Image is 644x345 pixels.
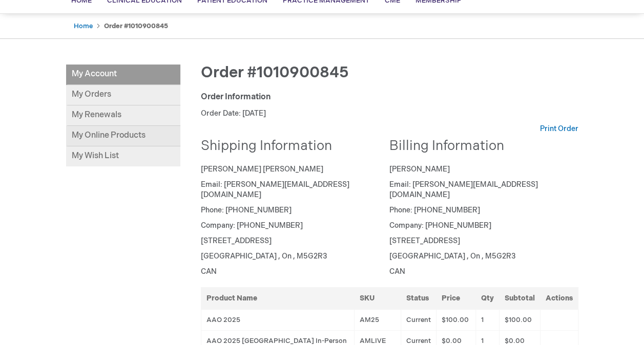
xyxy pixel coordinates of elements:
strong: Order #1010900845 [104,22,168,30]
span: Company: [PHONE_NUMBER] [389,221,491,230]
th: Status [401,287,436,309]
th: Qty [475,287,499,309]
a: My Online Products [66,126,180,146]
td: 1 [475,309,499,331]
span: Phone: [PHONE_NUMBER] [389,206,480,214]
td: $100.00 [436,309,475,331]
span: [GEOGRAPHIC_DATA] , On , M5G2R3 [389,252,516,261]
th: Subtotal [499,287,540,309]
span: [STREET_ADDRESS] [389,236,460,245]
a: Home [74,22,93,30]
th: Actions [540,287,578,309]
h2: Billing Information [389,139,571,154]
td: Current [401,309,436,331]
span: [PERSON_NAME] [389,165,450,174]
span: Company: [PHONE_NUMBER] [201,221,303,230]
a: My Orders [66,85,180,105]
span: Order #1010900845 [201,63,349,82]
span: CAN [389,267,405,276]
span: [STREET_ADDRESS] [201,236,272,245]
th: Product Name [201,287,354,309]
a: My Renewals [66,105,180,126]
td: AM25 [354,309,401,331]
div: Order Information [201,92,578,103]
span: [PERSON_NAME] [PERSON_NAME] [201,165,323,174]
span: [GEOGRAPHIC_DATA] , On , M5G2R3 [201,252,327,261]
p: Order Date: [DATE] [201,109,578,119]
th: Price [436,287,475,309]
span: Phone: [PHONE_NUMBER] [201,206,292,214]
td: $100.00 [499,309,540,331]
span: Email: [PERSON_NAME][EMAIL_ADDRESS][DOMAIN_NAME] [389,180,538,199]
td: AAO 2025 [201,309,354,331]
th: SKU [354,287,401,309]
a: Print Order [540,124,578,134]
span: CAN [201,267,217,276]
h2: Shipping Information [201,139,382,154]
a: My Wish List [66,146,180,166]
span: Email: [PERSON_NAME][EMAIL_ADDRESS][DOMAIN_NAME] [201,180,349,199]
